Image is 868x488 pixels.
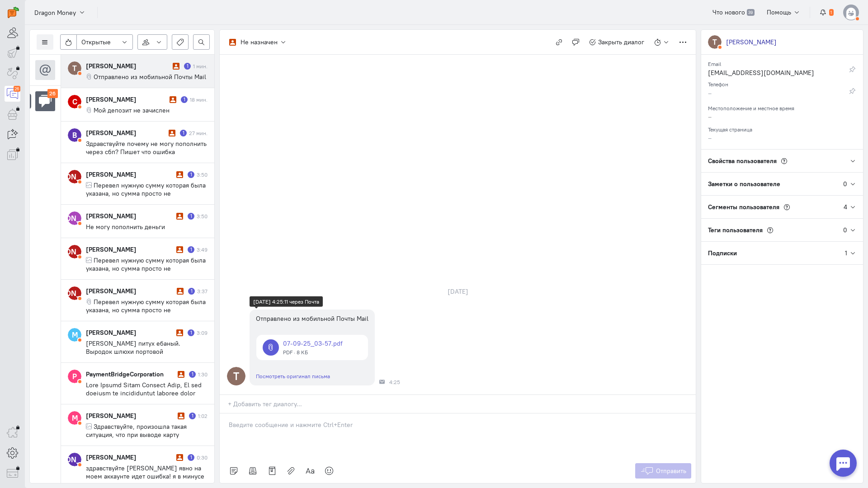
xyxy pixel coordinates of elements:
div: [PERSON_NAME] [86,95,167,104]
div: 0 [843,225,847,235]
div: 18 мин. [190,96,208,103]
div: [EMAIL_ADDRESS][DOMAIN_NAME] [708,68,835,80]
div: 0 [843,179,847,188]
span: Не могу пополнить деньги [86,223,165,231]
span: Свойства пользователя [708,157,777,165]
text: Т [233,370,239,383]
button: Отправить [635,463,692,479]
button: Dragon Money [29,4,90,20]
span: Перевел нужную сумму которая была указана, но сумма просто не пополнилась Отправлено с iPhone [86,298,206,322]
span: Dragon Money [34,8,76,17]
div: Есть неотвеченное сообщение пользователя [184,63,191,70]
div: Есть неотвеченное сообщение пользователя [189,413,196,419]
small: Телефон [708,79,728,88]
text: [PERSON_NAME] [45,247,104,256]
small: Email [708,58,721,67]
span: Мой депозит не зачислен [94,106,170,114]
i: Диалог не разобран [176,454,183,461]
span: 39 [747,9,755,16]
span: Отправить [656,467,686,475]
div: [PERSON_NAME] [726,38,777,47]
text: [PERSON_NAME] [45,172,104,181]
span: [PERSON_NAME] питух ебаный. Выродок шлюхи портовой [86,339,180,356]
span: – [708,113,712,121]
i: Диалог не разобран [176,246,183,253]
div: 26 [14,86,20,92]
img: carrot-quest.svg [8,7,19,18]
span: Помощь [767,8,791,16]
text: [PERSON_NAME] [45,455,104,464]
div: Отправлено из мобильной Почты Mail [256,314,368,323]
div: [PERSON_NAME] [86,411,175,420]
div: 1:30 [198,371,208,378]
i: Диалог не разобран [176,329,183,336]
div: [PERSON_NAME] [86,61,170,70]
div: 0:30 [197,454,208,461]
text: Т [712,37,717,47]
div: Есть неотвеченное сообщение пользователя [188,288,195,295]
button: 1 [815,5,839,20]
a: Что нового 39 [708,5,759,20]
text: [PERSON_NAME] [45,213,104,223]
div: Подписки [701,242,845,264]
text: В [72,130,77,140]
button: Открытые [76,34,133,50]
span: 1 [829,9,834,16]
i: Диалог не разобран [173,63,179,70]
text: Т [72,63,77,73]
span: Сегменты пользователя [708,203,779,211]
div: [PERSON_NAME] [86,286,175,296]
i: Диалог не разобран [169,130,175,136]
div: 3:50 [197,171,208,178]
div: Есть неотвеченное сообщение пользователя [180,130,187,136]
span: Отправлено из мобильной Почты Mail [94,73,206,81]
div: [PERSON_NAME] [86,328,174,337]
span: Открытые [81,38,111,47]
text: М [72,413,78,422]
div: – [708,89,835,100]
div: Есть неотвеченное сообщение пользователя [188,213,194,220]
text: М [72,330,78,339]
span: Перевел нужную сумму которая была указана, но сумма просто не пополнилась Отправлено с iPhone [86,181,206,206]
div: 3:49 [197,246,208,253]
span: 4:25 [389,379,400,385]
div: 4 [844,202,847,211]
span: Теги пользователя [708,226,763,234]
div: 1 мин. [193,62,208,70]
i: Диалог не разобран [170,96,176,103]
text: P [72,371,77,381]
div: Есть неотвеченное сообщение пользователя [181,96,188,103]
a: 26 [5,86,20,102]
i: Диалог не разобран [176,213,183,220]
span: Перевел нужную сумму которая была указана, но сумма просто не пополнилась Отправлено с iPhone [86,256,206,281]
div: 1 [845,249,847,258]
div: Местоположение и местное время [708,102,856,112]
div: [DATE] [438,285,478,298]
div: 27 мин. [189,129,208,137]
text: С [72,97,77,106]
div: Есть неотвеченное сообщение пользователя [189,371,196,378]
div: PaymentBridgeCorporation [86,370,175,379]
i: Диалог не разобран [178,371,184,378]
div: 1:02 [198,412,208,420]
button: Закрыть диалог [584,34,650,50]
button: Не назначен [224,34,292,50]
button: Помощь [762,5,806,20]
text: [PERSON_NAME] [45,288,104,298]
div: Почта [379,379,385,385]
div: [PERSON_NAME] [86,453,174,462]
div: Заметки о пользователе [701,173,843,195]
div: Есть неотвеченное сообщение пользователя [188,329,194,336]
i: Диалог не разобран [178,413,184,419]
div: Есть неотвеченное сообщение пользователя [188,246,194,253]
span: Закрыть диалог [598,38,644,46]
i: Диалог не разобран [177,288,184,295]
div: Есть неотвеченное сообщение пользователя [188,171,194,178]
i: Диалог не разобран [176,171,183,178]
img: default-v4.png [843,5,859,20]
div: 3:50 [197,212,208,220]
a: Посмотреть оригинал письма [256,373,330,380]
div: Текущая страница [708,123,856,133]
div: [DATE] 4:25:11 через Почта [253,298,319,305]
span: Что нового [712,8,745,16]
